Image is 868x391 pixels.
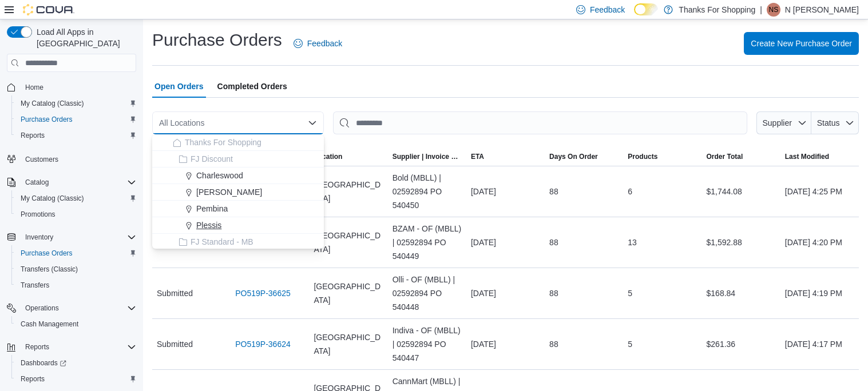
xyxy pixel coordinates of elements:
[785,3,859,17] p: N [PERSON_NAME]
[393,152,462,161] span: Supplier | Invoice Number
[21,340,54,354] button: Reports
[2,79,141,95] button: Home
[235,337,291,351] a: PO519P-36624
[466,231,545,254] div: [DATE]
[11,111,141,127] button: Purchase Orders
[21,265,78,274] span: Transfers (Classic)
[21,175,53,189] button: Catalog
[702,282,780,305] div: $168.84
[811,111,859,134] button: Status
[11,206,141,222] button: Promotions
[388,147,466,166] button: Supplier | Invoice Number
[21,230,136,244] span: Inventory
[628,236,637,249] span: 13
[16,208,60,221] a: Promotions
[16,113,77,126] a: Purchase Orders
[2,300,141,316] button: Operations
[217,75,287,98] span: Completed Orders
[16,278,54,292] a: Transfers
[21,80,136,94] span: Home
[152,217,324,234] button: Plessis
[152,134,324,151] button: Thanks For Shopping
[25,83,43,92] span: Home
[549,152,598,161] span: Days On Order
[16,317,83,331] a: Cash Management
[314,229,383,256] span: [GEOGRAPHIC_DATA]
[16,317,136,331] span: Cash Management
[314,178,383,205] span: [GEOGRAPHIC_DATA]
[634,15,635,16] span: Dark Mode
[21,194,84,203] span: My Catalog (Classic)
[16,278,136,292] span: Transfers
[16,191,89,205] a: My Catalog (Classic)
[767,3,780,17] div: N Spence
[289,32,347,55] a: Feedback
[196,203,228,214] span: Pembina
[21,281,49,290] span: Transfers
[780,231,859,254] div: [DATE] 4:20 PM
[21,301,64,315] button: Operations
[154,75,204,98] span: Open Orders
[16,129,49,142] a: Reports
[25,233,53,242] span: Inventory
[702,333,780,356] div: $261.36
[388,319,466,369] div: Indiva - OF (MBLL) | 02592894 PO 540447
[2,150,141,167] button: Customers
[314,330,383,358] span: [GEOGRAPHIC_DATA]
[634,3,658,15] input: Dark Mode
[466,180,545,203] div: [DATE]
[152,167,324,184] button: Charleswood
[16,356,71,370] a: Dashboards
[628,337,632,351] span: 5
[471,152,484,161] span: ETA
[16,246,77,260] a: Purchase Orders
[309,147,387,166] button: Location
[152,234,324,250] button: FJ Standard - MB
[702,147,780,166] button: Order Total
[466,282,545,305] div: [DATE]
[785,152,829,161] span: Last Modified
[545,147,623,166] button: Days On Order
[780,180,859,203] div: [DATE] 4:25 PM
[152,184,324,201] button: [PERSON_NAME]
[196,186,262,198] span: [PERSON_NAME]
[11,277,141,293] button: Transfers
[760,3,762,17] p: |
[152,201,324,217] button: Pembina
[388,166,466,217] div: Bold (MBLL) | 02592894 PO 540450
[25,342,49,352] span: Reports
[628,152,657,161] span: Products
[21,115,73,124] span: Purchase Orders
[466,333,545,356] div: [DATE]
[21,340,136,354] span: Reports
[21,320,78,329] span: Cash Management
[21,99,84,108] span: My Catalog (Classic)
[196,170,243,181] span: Charleswood
[11,190,141,206] button: My Catalog (Classic)
[549,185,558,198] span: 88
[780,333,859,356] div: [DATE] 4:17 PM
[21,153,63,166] a: Customers
[308,118,317,127] button: Close list of options
[185,137,261,148] span: Thanks For Shopping
[21,249,73,258] span: Purchase Orders
[235,286,291,300] a: PO519P-36625
[157,286,193,300] span: Submitted
[21,374,45,384] span: Reports
[16,372,49,386] a: Reports
[21,230,58,244] button: Inventory
[769,3,779,17] span: NS
[11,316,141,332] button: Cash Management
[707,152,743,161] span: Order Total
[21,151,136,166] span: Customers
[314,152,342,161] span: Location
[152,151,324,167] button: FJ Discount
[21,131,45,140] span: Reports
[21,175,136,189] span: Catalog
[191,236,253,248] span: FJ Standard - MB
[152,29,282,51] h1: Purchase Orders
[2,174,141,190] button: Catalog
[16,129,136,142] span: Reports
[2,229,141,245] button: Inventory
[11,371,141,387] button: Reports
